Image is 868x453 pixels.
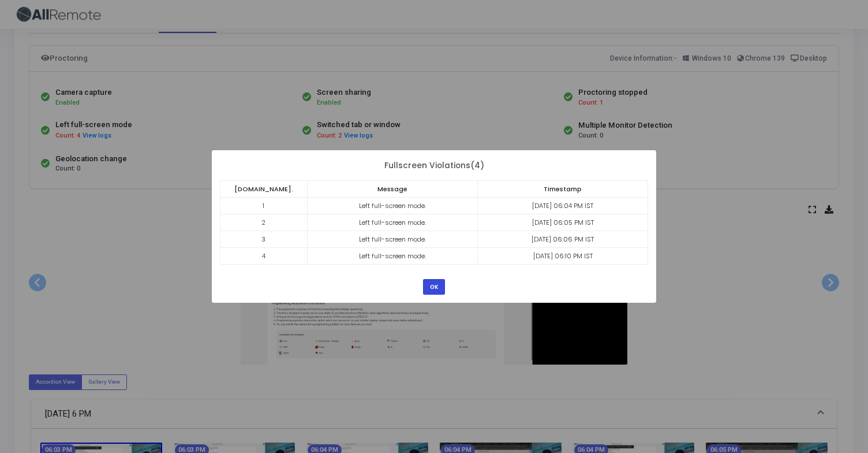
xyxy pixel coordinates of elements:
td: 3 [220,231,307,248]
td: [DATE] 06:04 PM IST [477,198,648,214]
td: Left full-screen mode. [307,231,477,248]
th: Timestamp [477,181,648,198]
button: OK [423,279,445,295]
td: Left full-screen mode. [307,248,477,265]
td: 2 [220,214,307,231]
td: [DATE] 06:10 PM IST [477,248,648,265]
div: Fullscreen Violations(4) [220,158,649,171]
td: [DATE] 06:06 PM IST [477,231,648,248]
th: [DOMAIN_NAME]. [220,181,307,198]
td: [DATE] 06:05 PM IST [477,214,648,231]
td: 1 [220,198,307,214]
td: Left full-screen mode. [307,198,477,214]
td: Left full-screen mode. [307,214,477,231]
td: 4 [220,248,307,265]
th: Message [307,181,477,198]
